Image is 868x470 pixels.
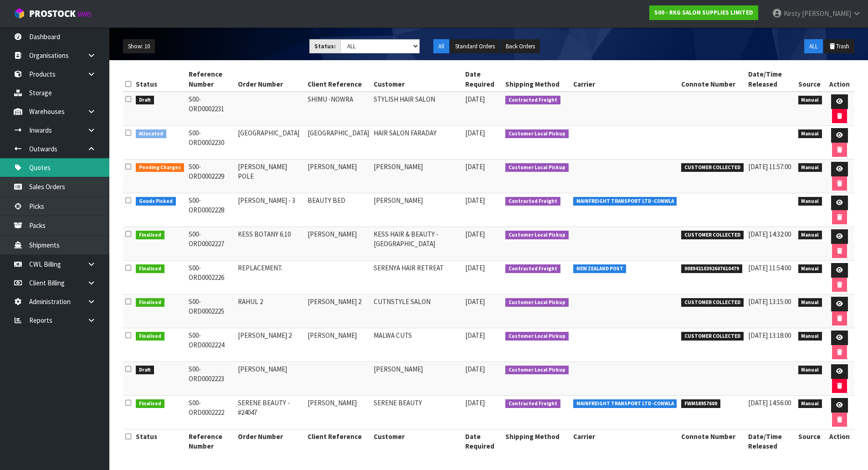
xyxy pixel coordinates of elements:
[505,129,569,139] span: Customer Local Pickup
[748,331,791,340] span: [DATE] 13:18:00
[748,398,791,407] span: [DATE] 14:56:00
[305,396,371,429] td: [PERSON_NAME]
[236,126,305,160] td: [GEOGRAPHIC_DATA]
[136,264,164,274] span: Finalised
[573,264,627,274] span: NEW ZEALAND POST
[824,67,854,92] th: Action
[463,67,503,92] th: Date Required
[503,67,571,92] th: Shipping Method
[573,399,677,408] span: MAINFREIGHT TRANSPORT LTD -CONWLA
[305,160,371,193] td: [PERSON_NAME]
[681,399,720,408] span: FWM58957600
[798,298,822,307] span: Manual
[571,67,679,92] th: Carrier
[14,8,25,19] img: cube-alt.png
[236,261,305,294] td: REPLACEMENT.
[505,197,560,206] span: Contracted Freight
[465,196,485,205] span: [DATE]
[136,298,164,307] span: Finalised
[186,193,236,227] td: S00-ORD0002228
[465,331,485,340] span: [DATE]
[505,264,560,274] span: Contracted Freight
[236,160,305,193] td: [PERSON_NAME] POLE
[571,429,679,454] th: Carrier
[784,9,801,18] span: Kirsty
[802,9,851,18] span: [PERSON_NAME]
[505,298,569,307] span: Customer Local Pickup
[236,67,305,92] th: Order Number
[573,197,677,206] span: MAINFREIGHT TRANSPORT LTD -CONWLA
[136,231,164,240] span: Finalised
[186,328,236,362] td: S00-ORD0002224
[748,162,791,171] span: [DATE] 11:57:00
[186,92,236,126] td: S00-ORD0002231
[465,398,485,407] span: [DATE]
[433,39,449,54] button: All
[505,96,560,105] span: Contracted Freight
[824,429,854,454] th: Action
[804,39,823,54] button: ALL
[371,294,463,328] td: CUTNSTYLE SALON
[186,160,236,193] td: S00-ORD0002229
[798,366,822,375] span: Manual
[186,227,236,261] td: S00-ORD0002227
[371,126,463,160] td: HAIR SALON FARADAY
[134,67,186,92] th: Status
[236,294,305,328] td: RAHUL 2
[314,42,336,50] strong: Status:
[136,332,164,341] span: Finalised
[236,396,305,429] td: SERENE BEAUTY -#24047
[681,231,744,240] span: CUSTOMER COLLECTED
[654,9,753,16] strong: S00 - RKG SALON SUPPLIES LIMITED
[465,297,485,306] span: [DATE]
[371,67,463,92] th: Customer
[465,162,485,171] span: [DATE]
[136,366,154,375] span: Draft
[798,399,822,408] span: Manual
[77,10,92,19] small: WMS
[305,92,371,126] td: SHIMU -NOWRA
[136,197,176,206] span: Goods Picked
[748,263,791,272] span: [DATE] 11:54:00
[796,67,825,92] th: Source
[824,39,854,54] button: Trash
[505,332,569,341] span: Customer Local Pickup
[305,126,371,160] td: [GEOGRAPHIC_DATA]
[798,197,822,206] span: Manual
[136,129,166,139] span: Allocated
[681,298,744,307] span: CUSTOMER COLLECTED
[236,227,305,261] td: KESS BOTANY 6.10
[681,163,744,172] span: CUSTOMER COLLECTED
[798,264,822,274] span: Manual
[186,67,236,92] th: Reference Number
[371,396,463,429] td: SERENE BEAUTY
[236,193,305,227] td: [PERSON_NAME] - 3
[305,429,371,454] th: Client Reference
[186,429,236,454] th: Reference Number
[136,163,184,172] span: Pending Charges
[371,362,463,396] td: [PERSON_NAME]
[305,328,371,362] td: [PERSON_NAME]
[186,126,236,160] td: S00-ORD0002230
[236,328,305,362] td: [PERSON_NAME] 2
[505,231,569,240] span: Customer Local Pickup
[465,129,485,137] span: [DATE]
[450,39,500,54] button: Standard Orders
[796,429,825,454] th: Source
[748,230,791,238] span: [DATE] 14:32:00
[136,399,164,408] span: Finalised
[505,163,569,172] span: Customer Local Pickup
[681,264,742,274] span: 00894210392607610479
[463,429,503,454] th: Date Required
[186,261,236,294] td: S00-ORD0002226
[503,429,571,454] th: Shipping Method
[305,193,371,227] td: BEAUTY BED
[748,297,791,306] span: [DATE] 13:15:00
[186,362,236,396] td: S00-ORD0002223
[505,399,560,408] span: Contracted Freight
[798,231,822,240] span: Manual
[371,429,463,454] th: Customer
[371,328,463,362] td: MALWA CUTS
[236,362,305,396] td: [PERSON_NAME]
[505,366,569,375] span: Customer Local Pickup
